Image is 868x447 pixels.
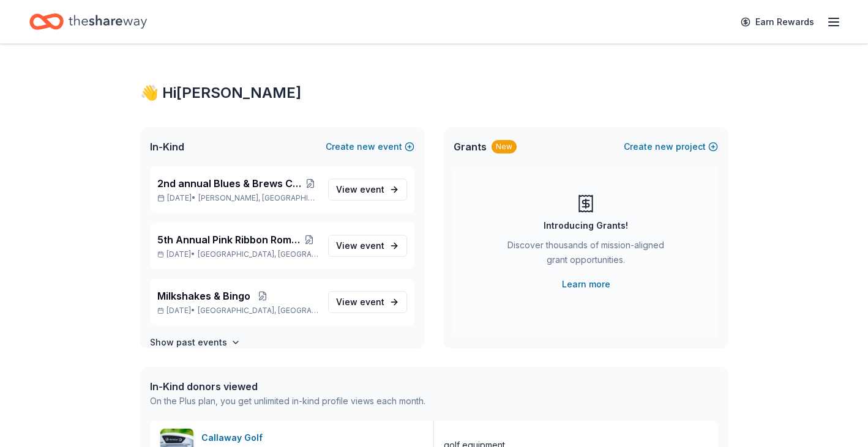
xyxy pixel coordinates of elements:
a: View event [328,179,407,201]
span: event [360,297,384,307]
span: 5th Annual Pink Ribbon Romp Virtual 5K [157,232,300,247]
a: View event [328,291,407,313]
span: event [360,184,384,194]
div: Introducing Grants! [544,218,628,233]
span: [PERSON_NAME], [GEOGRAPHIC_DATA] [198,193,318,203]
button: Show past events [150,335,241,350]
p: [DATE] • [157,193,318,203]
span: View [336,238,384,253]
div: New [492,140,517,153]
button: Createnewproject [624,139,718,154]
a: Learn more [562,277,610,292]
h4: Show past events [150,335,227,350]
button: Createnewevent [326,139,414,154]
div: In-Kind donors viewed [150,379,425,394]
span: Grants [454,139,487,154]
div: 👋 Hi [PERSON_NAME] [140,83,728,103]
p: [DATE] • [157,249,318,259]
span: event [360,240,384,251]
span: Milkshakes & Bingo [157,289,250,303]
div: Callaway Golf [201,430,268,445]
div: Discover thousands of mission-aligned grant opportunities. [503,238,669,272]
span: new [655,139,673,154]
span: 2nd annual Blues & Brews Charity Crab Feast [157,176,302,191]
div: On the Plus plan, you get unlimited in-kind profile views each month. [150,394,425,408]
span: View [336,295,384,309]
a: Earn Rewards [733,11,821,33]
span: [GEOGRAPHIC_DATA], [GEOGRAPHIC_DATA] [198,249,318,259]
p: [DATE] • [157,306,318,316]
span: In-Kind [150,139,184,154]
span: [GEOGRAPHIC_DATA], [GEOGRAPHIC_DATA] [198,306,318,316]
span: new [357,139,375,154]
a: Home [29,7,147,36]
a: View event [328,235,407,257]
span: View [336,182,384,197]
